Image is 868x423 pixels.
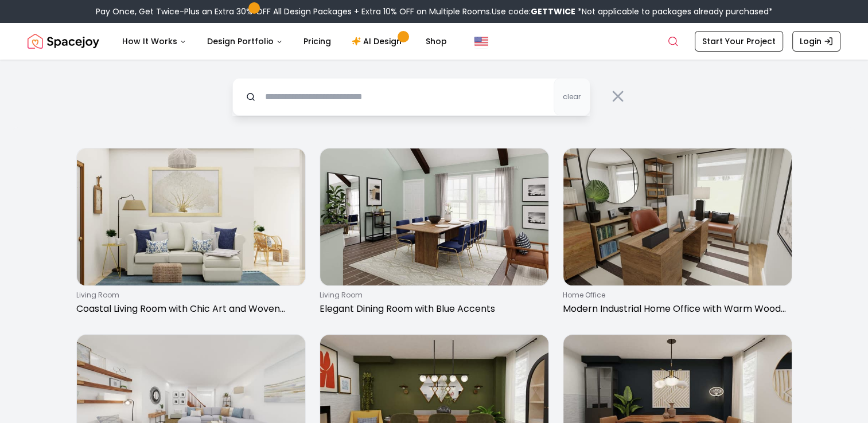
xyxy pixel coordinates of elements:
[320,148,549,320] a: Elegant Dining Room with Blue Accentsliving roomElegant Dining Room with Blue Accents
[575,6,773,17] span: *Not applicable to packages already purchased*
[76,291,301,300] p: living room
[417,30,456,53] a: Shop
[320,302,544,316] p: Elegant Dining Room with Blue Accents
[554,78,590,116] button: clear
[492,6,575,17] span: Use code:
[342,30,414,53] a: AI Design
[77,148,305,285] img: Coastal Living Room with Chic Art and Woven Accents
[320,291,544,300] p: living room
[563,302,788,316] p: Modern Industrial Home Office with Warm Wood Tones
[563,291,788,300] p: home office
[198,30,292,53] button: Design Portfolio
[28,30,99,53] a: Spacejoy
[792,31,840,52] a: Login
[695,31,783,52] a: Start Your Project
[28,23,840,60] nav: Global
[531,6,575,17] b: GETTWICE
[113,30,456,53] nav: Main
[563,148,792,285] img: Modern Industrial Home Office with Warm Wood Tones
[76,302,301,316] p: Coastal Living Room with Chic Art and Woven Accents
[28,30,99,53] img: Spacejoy Logo
[76,148,306,320] a: Coastal Living Room with Chic Art and Woven Accentsliving roomCoastal Living Room with Chic Art a...
[563,92,581,101] span: clear
[320,148,548,285] img: Elegant Dining Room with Blue Accents
[474,34,488,48] img: United States
[113,30,196,53] button: How It Works
[96,6,773,17] div: Pay Once, Get Twice-Plus an Extra 30% OFF All Design Packages + Extra 10% OFF on Multiple Rooms.
[294,30,340,53] a: Pricing
[563,148,792,320] a: Modern Industrial Home Office with Warm Wood Toneshome officeModern Industrial Home Office with W...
